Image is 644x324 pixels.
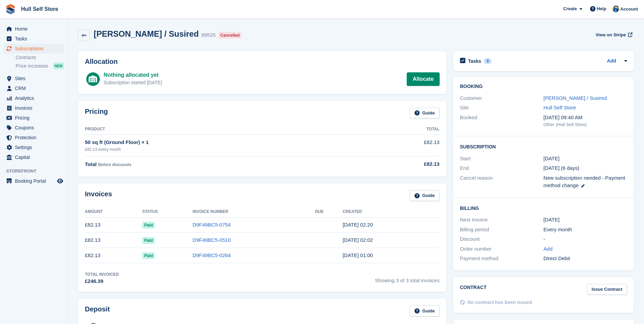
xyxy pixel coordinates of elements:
div: £246.39 [85,277,119,285]
div: Every month [544,226,627,234]
a: Guide [410,190,440,201]
a: menu [3,133,64,142]
span: Coupons [15,123,56,132]
div: Next invoice [460,216,544,224]
a: Issue Contract [587,284,627,295]
a: Hull Self Store [544,105,576,110]
div: Billing period [460,226,544,234]
span: Pricing [15,113,56,123]
time: 2025-07-01 00:00:00 UTC [544,155,559,163]
div: Total Invoiced [85,271,119,277]
a: Preview store [56,177,64,185]
span: View on Stripe [595,32,626,38]
span: Paid [142,237,155,244]
a: menu [3,44,64,53]
span: Invoices [15,103,56,113]
span: Storefront [6,168,68,175]
span: Paid [142,252,155,259]
a: Guide [410,305,440,317]
h2: Tasks [468,58,481,64]
div: Cancel reason [460,174,544,190]
a: menu [3,103,64,113]
div: End [460,164,544,172]
a: D9F49BC5-0754 [192,222,231,228]
time: 2025-07-01 00:00:55 UTC [343,252,373,258]
h2: Booking [460,84,627,89]
time: 2025-09-01 01:20:56 UTC [343,222,373,228]
div: Order number [460,245,544,253]
div: £82.13 every month [85,146,370,152]
div: 89525 [201,31,216,39]
a: Guide [410,108,440,119]
time: 2025-08-01 01:02:20 UTC [343,237,373,243]
h2: Pricing [85,108,108,119]
a: menu [3,152,64,162]
div: NEW [53,62,64,69]
span: Subscriptions [15,44,56,53]
div: £82.13 [370,160,440,168]
a: Add [607,57,616,65]
span: Help [597,5,606,12]
div: No contract has been issued [467,299,532,306]
a: menu [3,176,64,186]
div: Site [460,104,544,112]
div: Payment method [460,255,544,263]
td: £82.13 [85,248,142,263]
h2: Invoices [85,190,112,201]
h2: Subscription [460,143,627,150]
a: Allocate [407,72,439,86]
th: Created [343,206,439,217]
a: D9F49BC5-0510 [192,237,231,243]
a: menu [3,84,64,93]
span: Showing 3 of 3 total invoices [375,271,440,285]
span: Total [85,161,97,167]
a: menu [3,93,64,103]
a: Price increases NEW [16,62,64,70]
span: Sites [15,74,56,83]
div: Start [460,155,544,163]
a: menu [3,74,64,83]
img: Hull Self Store [612,5,619,12]
span: Before discounts [98,162,131,167]
span: Booking Portal [15,176,56,186]
th: Total [370,124,440,135]
span: Capital [15,152,56,162]
div: 50 sq ft (Ground Floor) × 1 [85,139,370,146]
div: Other (Hull Self Store) [544,121,627,128]
a: menu [3,24,64,34]
span: [DATE] (6 days) [544,165,579,171]
a: Add [544,245,553,253]
a: menu [3,113,64,123]
h2: Billing [460,204,627,211]
img: stora-icon-8386f47178a22dfd0bd8f6a31ec36ba5ce8667c1dd55bd0f319d3a0aa187defe.svg [5,4,16,14]
span: CRM [15,84,56,93]
th: Due [315,206,343,217]
div: [DATE] [544,216,627,224]
div: Nothing allocated yet [104,71,162,79]
td: £82.13 [370,135,440,156]
span: Home [15,24,56,34]
span: Protection [15,133,56,142]
td: £82.13 [85,217,142,233]
div: - [544,235,627,243]
div: [DATE] 09:40 AM [544,114,627,122]
th: Invoice Number [192,206,315,217]
span: New subscription needed - Payment method change [544,175,625,188]
th: Status [142,206,192,217]
span: Create [563,5,577,12]
a: menu [3,143,64,152]
span: Analytics [15,93,56,103]
span: Settings [15,143,56,152]
h2: Allocation [85,58,440,66]
a: menu [3,123,64,132]
span: Paid [142,222,155,229]
a: [PERSON_NAME] / Susired [544,95,607,101]
div: Booked [460,114,544,128]
span: Account [620,6,638,13]
a: menu [3,34,64,43]
div: Discount [460,235,544,243]
h2: Contract [460,284,487,295]
td: £82.13 [85,233,142,248]
h2: [PERSON_NAME] / Susired [94,29,199,38]
a: View on Stripe [593,29,634,40]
